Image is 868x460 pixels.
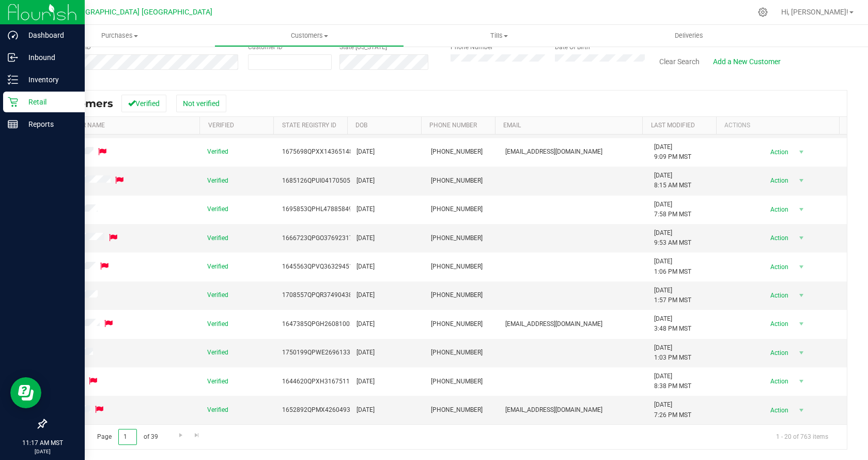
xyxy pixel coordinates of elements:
[795,260,808,274] span: select
[706,53,787,70] a: Add a New Customer
[282,262,357,272] span: 1645563QPVQ363294510
[282,122,336,129] a: State Registry Id
[118,429,137,445] input: 1
[176,95,226,112] button: Not verified
[282,348,358,358] span: 1750199QPWE269613345
[207,147,228,157] span: Verified
[18,118,80,130] p: Reports
[87,376,99,386] div: Flagged for deletion
[8,52,18,63] inline-svg: Inbound
[18,96,80,108] p: Retail
[505,319,602,329] span: [EMAIL_ADDRESS][DOMAIN_NAME]
[282,405,358,415] span: 1652892QPMX426049376
[88,429,166,445] span: Page of 39
[103,319,114,329] div: Flagged for deletion
[207,377,228,387] span: Verified
[555,42,590,52] label: Date Of Birth
[173,429,188,443] a: Go to the next page
[594,25,784,47] a: Deliveries
[357,176,375,186] span: [DATE]
[357,405,375,415] span: [DATE]
[404,25,594,47] a: Tills
[207,233,228,243] span: Verified
[282,147,357,157] span: 1675698QPXX143651486
[762,260,795,274] span: Action
[207,319,228,329] span: Verified
[795,346,808,360] span: select
[99,262,110,272] div: Flagged for deletion
[431,204,483,214] span: [PHONE_NUMBER]
[282,233,357,243] span: 1666723QPGO376923172
[795,202,808,217] span: select
[661,31,717,40] span: Deliveries
[762,288,795,303] span: Action
[431,405,483,415] span: [PHONE_NUMBER]
[795,231,808,245] span: select
[107,233,119,243] div: Flagged for deletion
[207,262,228,272] span: Verified
[429,122,477,129] a: Phone Number
[355,122,367,129] a: DOB
[653,53,706,70] button: Clear Search
[654,372,691,391] span: [DATE] 8:38 PM MST
[431,176,483,186] span: [PHONE_NUMBER]
[5,448,80,455] p: [DATE]
[795,288,808,303] span: select
[762,317,795,331] span: Action
[762,202,795,217] span: Action
[654,314,691,334] span: [DATE] 3:48 PM MST
[97,147,108,157] div: Flagged for deletion
[654,171,691,190] span: [DATE] 8:15 AM MST
[431,319,483,329] span: [PHONE_NUMBER]
[762,173,795,188] span: Action
[654,228,691,248] span: [DATE] 9:53 AM MST
[208,122,234,129] a: Verified
[8,97,18,107] inline-svg: Retail
[503,122,521,129] a: Email
[724,122,835,129] div: Actions
[8,75,18,85] inline-svg: Inventory
[654,343,691,363] span: [DATE] 1:03 PM MST
[795,403,808,418] span: select
[357,377,375,387] span: [DATE]
[431,262,483,272] span: [PHONE_NUMBER]
[762,346,795,360] span: Action
[18,29,80,41] p: Dashboard
[357,147,375,157] span: [DATE]
[654,400,691,420] span: [DATE] 7:26 PM MST
[357,204,375,214] span: [DATE]
[25,31,214,40] span: Purchases
[30,8,212,17] span: [US_STATE][GEOGRAPHIC_DATA] [GEOGRAPHIC_DATA]
[357,319,375,329] span: [DATE]
[756,7,769,17] div: Manage settings
[18,51,80,64] p: Inbound
[207,290,228,300] span: Verified
[651,122,695,129] a: Last Modified
[431,233,483,243] span: [PHONE_NUMBER]
[207,176,228,186] span: Verified
[357,233,375,243] span: [DATE]
[654,200,691,219] span: [DATE] 7:58 PM MST
[431,147,483,157] span: [PHONE_NUMBER]
[405,31,593,40] span: Tills
[282,176,354,186] span: 1685126QPUI041705057
[207,348,228,358] span: Verified
[207,204,228,214] span: Verified
[762,374,795,389] span: Action
[357,262,375,272] span: [DATE]
[5,438,80,448] p: 11:17 AM MST
[282,290,356,300] span: 1708557QPQR374904387
[10,377,41,408] iframe: Resource center
[94,405,105,415] div: Flagged for deletion
[762,145,795,159] span: Action
[207,405,228,415] span: Verified
[795,374,808,389] span: select
[768,429,836,444] span: 1 - 20 of 763 items
[214,25,404,47] a: Customers
[282,319,357,329] span: 1647385QPGH260810031
[431,348,483,358] span: [PHONE_NUMBER]
[431,290,483,300] span: [PHONE_NUMBER]
[121,95,166,112] button: Verified
[339,42,387,52] label: State [US_STATE]
[18,73,80,86] p: Inventory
